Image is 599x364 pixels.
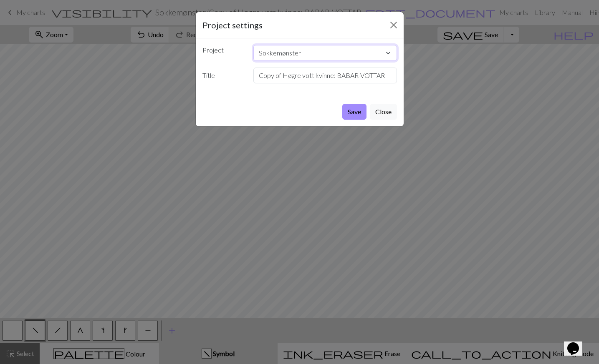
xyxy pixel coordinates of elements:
[197,45,249,58] label: Project
[564,331,591,356] iframe: chat widget
[387,18,400,32] button: Close
[342,104,366,120] button: Save
[197,68,249,83] label: Title
[370,104,397,120] button: Close
[202,19,263,31] h5: Project settings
